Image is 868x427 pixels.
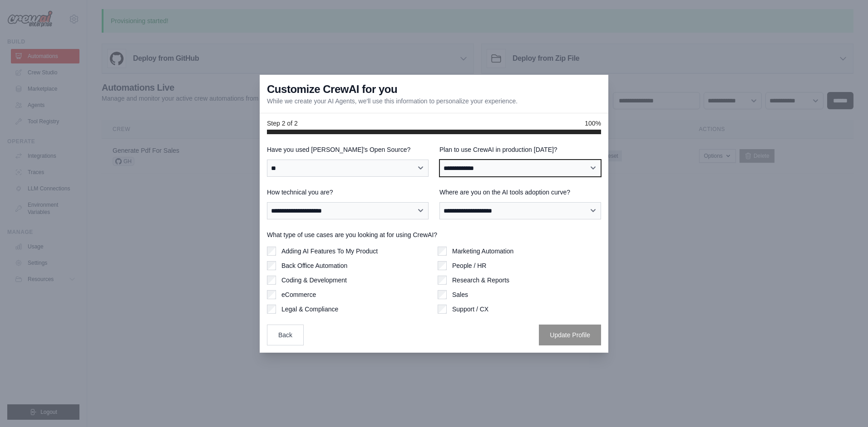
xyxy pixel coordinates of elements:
h3: Customize CrewAI for you [267,82,397,97]
span: Step 2 of 2 [267,119,298,128]
label: eCommerce [281,290,316,299]
label: Have you used [PERSON_NAME]'s Open Source? [267,145,429,154]
label: Support / CX [452,305,488,314]
label: Coding & Development [281,276,347,285]
label: Research & Reports [452,276,509,285]
label: Adding AI Features To My Product [281,247,378,256]
span: 100% [585,119,601,128]
label: Sales [452,290,468,299]
label: Legal & Compliance [281,305,338,314]
label: Plan to use CrewAI in production [DATE]? [439,145,601,154]
label: What type of use cases are you looking at for using CrewAI? [267,230,601,239]
label: Where are you on the AI tools adoption curve? [439,188,601,197]
label: Marketing Automation [452,247,513,256]
label: How technical you are? [267,188,429,197]
label: People / HR [452,261,486,270]
button: Back [267,325,304,345]
label: Back Office Automation [281,261,347,270]
button: Update Profile [539,325,601,345]
p: While we create your AI Agents, we'll use this information to personalize your experience. [267,97,518,106]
